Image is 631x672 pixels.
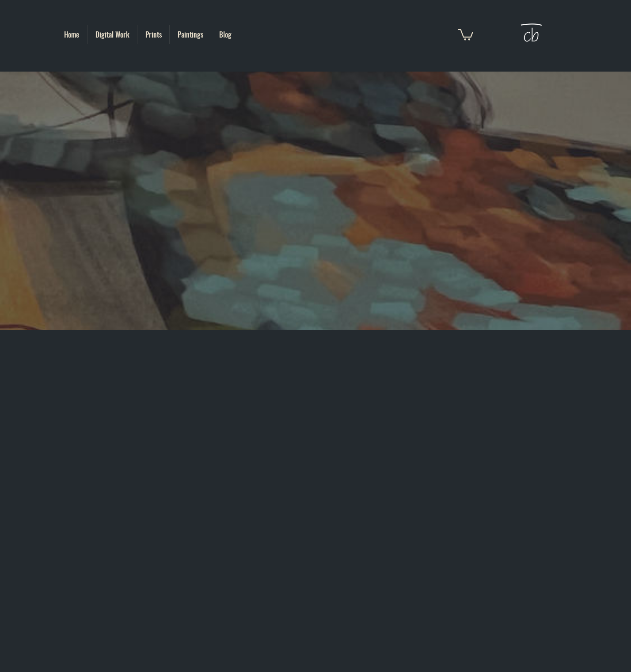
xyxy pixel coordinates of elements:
[56,25,87,44] a: Home
[91,25,134,44] p: Digital Work
[215,25,236,44] p: Blog
[87,25,137,44] a: Digital Work
[60,25,84,44] p: Home
[137,25,169,44] a: Prints
[211,25,239,44] a: Blog
[56,25,239,44] nav: Site
[517,18,545,51] img: Cat Brooks Logo
[141,25,166,44] p: Prints
[170,25,211,44] a: Paintings
[173,25,208,44] p: Paintings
